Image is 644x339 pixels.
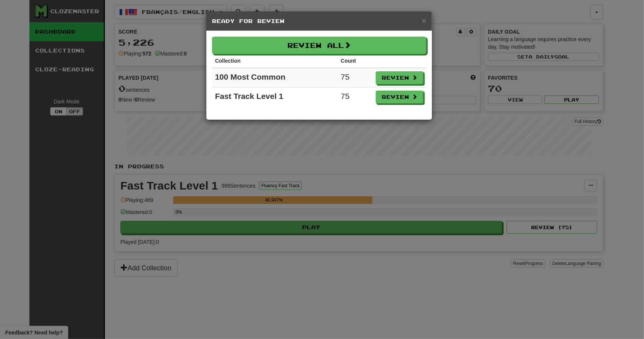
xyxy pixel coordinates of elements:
[376,71,423,84] button: Review
[212,17,426,25] h5: Ready for Review
[338,54,373,68] th: Count
[338,68,373,88] td: 75
[212,37,426,54] button: Review All
[212,68,338,88] td: 100 Most Common
[422,16,426,25] span: ×
[376,91,423,103] button: Review
[338,88,373,107] td: 75
[212,88,338,107] td: Fast Track Level 1
[212,54,338,68] th: Collection
[422,17,426,25] button: Close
